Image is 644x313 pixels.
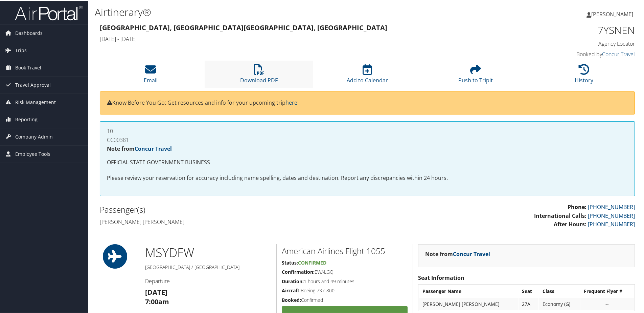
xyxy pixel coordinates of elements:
span: Confirmed [298,259,326,265]
h5: Confirmed [282,296,408,303]
th: Class [539,285,580,297]
h4: Agency Locator [509,39,635,47]
a: Concur Travel [602,50,635,57]
span: [PERSON_NAME] [591,10,633,17]
strong: [GEOGRAPHIC_DATA], [GEOGRAPHIC_DATA] [GEOGRAPHIC_DATA], [GEOGRAPHIC_DATA] [100,22,387,32]
strong: Aircraft: [282,287,301,293]
strong: International Calls: [534,211,586,219]
strong: Status: [282,259,298,265]
th: Seat [519,285,538,297]
td: Economy (G) [539,297,580,310]
span: Trips [15,41,27,58]
a: [PHONE_NUMBER] [588,220,635,227]
strong: [DATE] [145,287,167,296]
strong: Duration: [282,277,304,284]
h5: [GEOGRAPHIC_DATA] / [GEOGRAPHIC_DATA] [145,263,271,270]
h4: 10 [107,128,628,133]
h5: 1 hours and 49 minutes [282,277,408,284]
a: Push to Tripit [458,67,493,83]
h4: Booked by [509,50,635,57]
strong: After Hours: [554,220,586,227]
h1: 7YSNEN [509,22,635,37]
p: Please review your reservation for accuracy including name spelling, dates and destination. Repor... [107,173,628,182]
a: History [575,67,593,83]
a: Concur Travel [135,144,172,152]
strong: Phone: [568,203,586,210]
strong: Note from [425,250,490,257]
span: Employee Tools [15,145,50,162]
span: Dashboards [15,24,43,41]
h5: Boeing 737-800 [282,287,408,293]
strong: Seat Information [418,273,464,281]
a: here [285,98,297,106]
strong: Confirmation: [282,268,315,274]
h4: [DATE] - [DATE] [100,35,499,42]
a: [PERSON_NAME] [586,3,640,24]
a: [PHONE_NUMBER] [588,203,635,210]
span: Book Travel [15,59,41,76]
h4: Departure [145,277,271,284]
h5: EWALGQ [282,268,408,275]
span: Risk Management [15,93,56,110]
strong: Note from [107,144,172,152]
h1: MSY DFW [145,244,271,260]
h1: Airtinerary® [95,4,458,19]
strong: 7:00am [145,296,169,306]
th: Passenger Name [419,285,518,297]
a: Add to Calendar [347,67,388,83]
p: Know Before You Go: Get resources and info for your upcoming trip [107,98,628,107]
a: Concur Travel [453,250,490,257]
a: [PHONE_NUMBER] [588,211,635,219]
img: airportal-logo.png [15,4,83,20]
h2: Passenger(s) [100,203,362,215]
td: [PERSON_NAME] [PERSON_NAME] [419,297,518,310]
span: Reporting [15,110,38,127]
h2: American Airlines Flight 1055 [282,245,408,256]
a: Download PDF [240,67,278,83]
td: 27A [519,297,538,310]
h4: CC00381 [107,137,628,142]
th: Frequent Flyer # [580,285,634,297]
h4: [PERSON_NAME] [PERSON_NAME] [100,217,362,225]
strong: Booked: [282,296,301,302]
a: Email [144,67,158,83]
div: -- [584,300,630,307]
span: Travel Approval [15,76,51,93]
span: Company Admin [15,128,53,145]
p: OFFICIAL STATE GOVERNMENT BUSINESS [107,158,628,166]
